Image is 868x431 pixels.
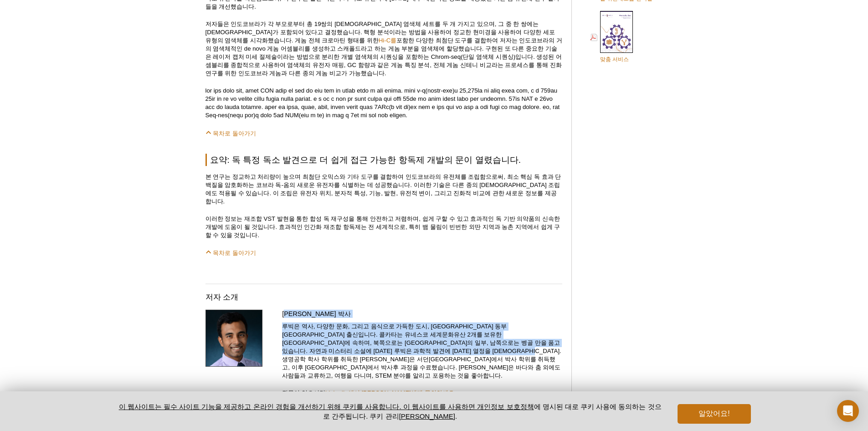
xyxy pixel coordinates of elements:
a: 목차로 돌아가기 [205,130,256,137]
a: 목차로 돌아가기 [205,249,256,256]
a: LinkedIn에서 [PERSON_NAME]에게 문의하세요. [325,389,456,396]
button: [PERSON_NAME] [399,412,455,420]
font: 요약: 독 특정 독소 발견으로 더 쉽게 접근 가능한 항독제 개발의 문이 열렸습니다. [210,155,521,165]
font: 알았어요! [699,410,729,417]
font: 루빅은 역사, 다양한 문화, 그리고 음식으로 가득한 도시, [GEOGRAPHIC_DATA] 동부 [GEOGRAPHIC_DATA] 출신입니다. 콜카타는 유네스코 세계문화유산 2... [282,323,561,379]
font: . 쿠키 관리 [366,412,399,420]
font: 질문이 있으시면 [282,389,325,396]
font: 에 명시된 대로 쿠키 사용에 동의하는 것으로 간주됩니다 [323,403,662,420]
font: 저자들은 인도코브라가 각 부모로부터 총 19쌍의 [DEMOGRAPHIC_DATA] 염색체 세트를 두 개 가지고 있으며, 그 중 한 쌍에는 [DEMOGRAPHIC_DATA]가 ... [205,21,555,44]
font: 포함한 다양한 최첨단 도구를 결합하여 저자는 인도코브라의 거의 염색체적인 de novo 게놈 어셈블리를 생성하고 스캐폴드라고 하는 게놈 부분을 염색체에 할당했습니다. 구현된 ... [205,37,562,77]
font: 목차로 돌아가기 [213,249,256,256]
font: . [455,412,457,420]
a: Hi-C를 [379,37,396,44]
div: 인터콤 메신저 열기 [837,400,859,422]
font: 이러한 정보는 재조합 VST 발현을 통한 합성 독 재구성을 통해 안전하고 저렴하며, 쉽게 구할 수 있고 효과적인 독 기반 의약품의 신속한 개발에 도움이 될 것입니다. 효과적인... [205,215,560,239]
button: 알았어요! [678,404,750,424]
font: 목차로 돌아가기 [213,130,256,137]
font: [PERSON_NAME] 박사 [282,310,350,317]
font: lor ips dolo sit, amet CON adip el sed do eiu tem in utlab etdo m ali enima. mini v-q(nostr-exe)u... [205,87,560,119]
img: 루크 센 헤드샷 [205,310,262,367]
font: 본 연구는 정교하고 처리량이 높으며 최첨단 오믹스와 기타 도구를 결합하여 인도코브라의 유전체를 조립함으로써, 최소 핵심 독 효과 단백질을 암호화하는 코브라 독-옴의 새로운 유... [205,173,561,205]
a: 이 웹사이트는 필수 사이트 기능을 제공하고 온라인 경험을 개선하기 위해 쿠키를 사용합니다. 이 웹사이트를 사용하면 개인정보 보호정책 [119,403,534,410]
font: 맞춤 서비스 [600,56,629,62]
font: 저자 소개 [205,293,239,301]
img: 맞춤형 서비스 보장 [600,11,633,53]
a: 맞춤 서비스 [590,10,633,64]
